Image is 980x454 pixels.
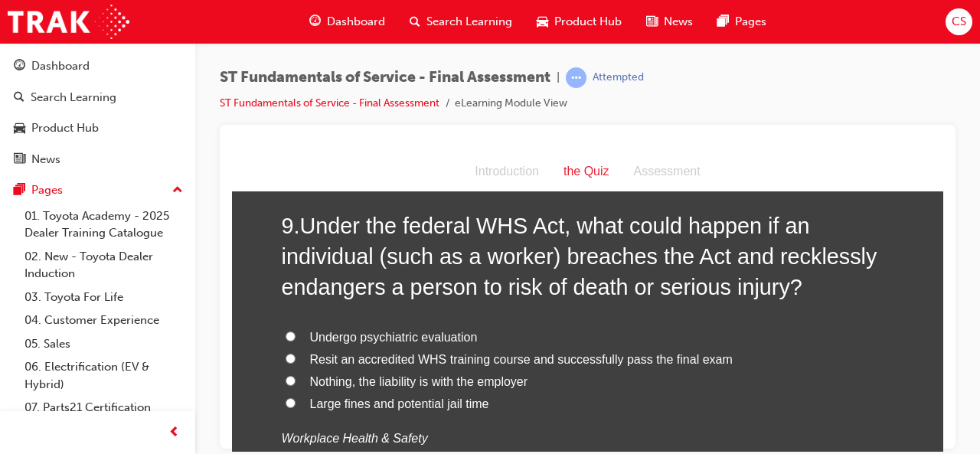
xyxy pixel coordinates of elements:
input: Large fines and potential jail time [54,246,64,256]
em: Workplace Health & Safety [50,279,196,292]
span: News [664,13,693,31]
div: the Quiz [319,8,390,31]
span: CS [952,13,966,31]
span: Product Hub [554,13,622,31]
span: ST Fundamentals of Service - Final Assessment [220,69,550,87]
span: car-icon [537,12,548,31]
button: CS [946,8,972,35]
span: search-icon [14,91,24,105]
div: Introduction [230,8,319,31]
a: Dashboard [6,52,189,80]
a: 03. Toyota For Life [18,286,189,309]
input: Nothing, the liability is with the employer [54,224,64,234]
span: pages-icon [14,184,25,198]
span: news-icon [14,153,25,167]
h2: 9 . [50,58,662,151]
img: Trak [8,5,129,39]
a: 07. Parts21 Certification [18,396,189,420]
span: Nothing, the liability is with the employer [78,223,296,236]
a: Search Learning [6,83,189,112]
span: Under the federal WHS Act, what could happen if an individual (such as a worker) breaches the Act... [50,61,645,148]
a: 01. Toyota Academy - 2025 Dealer Training Catalogue [18,204,189,245]
a: pages-iconPages [705,6,779,38]
a: News [6,145,189,174]
a: ST Fundamentals of Service - Final Assessment [220,96,439,109]
span: pages-icon [717,12,729,31]
li: eLearning Module View [455,95,567,113]
span: Resit an accredited WHS training course and successfully pass the final exam [78,201,501,214]
span: Undergo psychiatric evaluation [78,178,246,191]
div: Pages [31,181,63,199]
button: Pages [6,176,189,204]
span: guage-icon [14,60,25,73]
a: 05. Sales [18,332,189,356]
a: Product Hub [6,114,189,142]
div: Attempted [593,70,644,85]
span: news-icon [646,12,658,31]
a: 02. New - Toyota Dealer Induction [18,245,189,286]
a: news-iconNews [634,6,705,38]
button: DashboardSearch LearningProduct HubNews [6,49,189,176]
a: 06. Electrification (EV & Hybrid) [18,355,189,396]
span: | [557,69,560,87]
input: Resit an accredited WHS training course and successfully pass the final exam [54,201,64,211]
div: Product Hub [31,119,99,137]
a: 04. Customer Experience [18,309,189,332]
span: car-icon [14,122,25,136]
a: search-iconSearch Learning [397,6,524,38]
input: Undergo psychiatric evaluation [54,179,64,189]
div: Dashboard [31,57,90,75]
span: Large fines and potential jail time [78,245,257,258]
span: prev-icon [168,423,180,443]
a: car-iconProduct Hub [524,6,634,38]
span: search-icon [410,12,420,31]
span: learningRecordVerb_ATTEMPT-icon [566,67,586,88]
a: guage-iconDashboard [297,6,397,38]
span: Pages [735,13,766,31]
div: News [31,151,60,168]
span: up-icon [172,181,183,201]
span: guage-icon [309,12,321,31]
div: Search Learning [31,89,116,106]
span: Search Learning [426,13,512,31]
span: Dashboard [327,13,385,31]
div: Assessment [390,8,481,31]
